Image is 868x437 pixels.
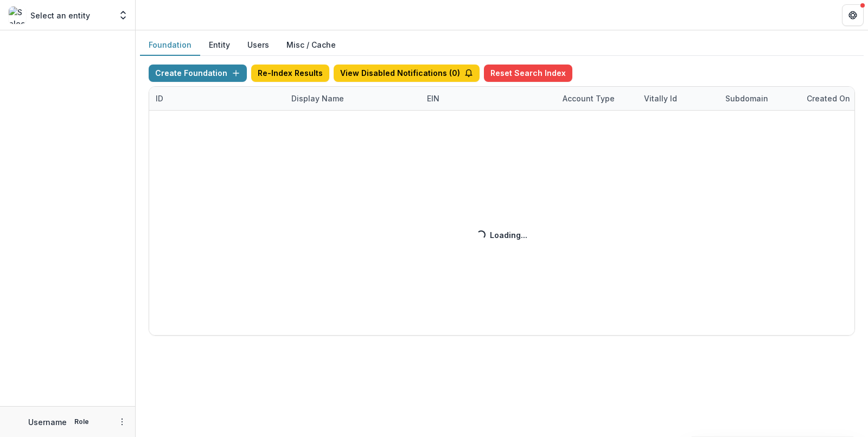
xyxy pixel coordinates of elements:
[842,4,864,26] button: Get Help
[278,35,344,56] button: Misc / Cache
[28,416,67,428] p: Username
[116,415,129,428] button: More
[71,417,92,427] p: Role
[30,10,90,21] p: Select an entity
[200,35,239,56] button: Entity
[239,35,278,56] button: Users
[116,4,131,26] button: Open entity switcher
[140,35,200,56] button: Foundation
[9,7,26,24] img: Select an entity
